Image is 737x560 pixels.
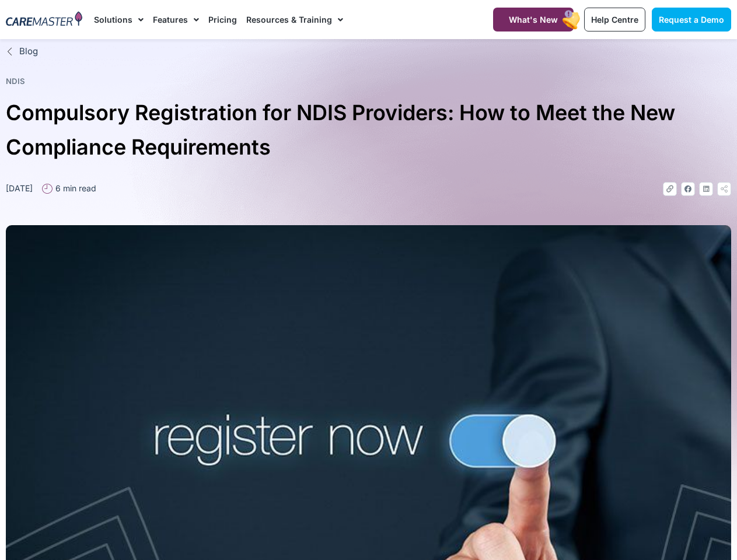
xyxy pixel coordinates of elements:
[6,11,82,28] img: CareMaster Logo
[16,45,38,58] span: Blog
[6,76,25,86] a: NDIS
[6,183,33,193] time: [DATE]
[493,8,574,32] a: What's New
[6,96,731,164] h1: Compulsory Registration for NDIS Providers: How to Meet the New Compliance Requirements
[591,15,638,24] span: Help Centre
[509,15,558,24] span: What's New
[652,8,731,32] a: Request a Demo
[6,45,731,58] a: Blog
[53,182,96,194] span: 6 min read
[584,8,645,32] a: Help Centre
[659,15,724,24] span: Request a Demo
